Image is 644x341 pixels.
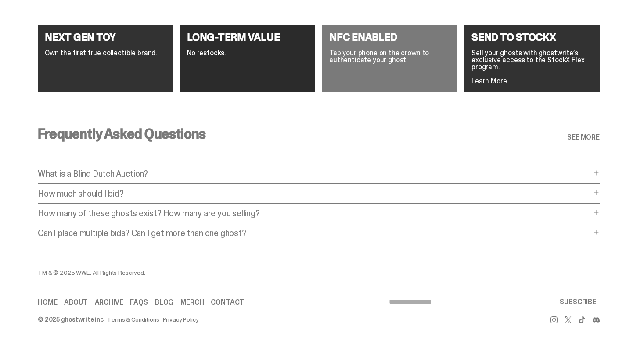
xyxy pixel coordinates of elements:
p: How much should I bid? [38,189,591,198]
h3: Frequently Asked Questions [38,127,205,141]
p: What is a Blind Dutch Auction? [38,169,591,178]
a: Terms & Conditions [107,316,159,323]
div: © 2025 ghostwrite inc [38,316,104,323]
h4: NFC ENABLED [329,32,450,43]
a: FAQs [130,299,148,306]
p: Sell your ghosts with ghostwrite’s exclusive access to the StockX Flex program. [471,50,593,71]
h4: LONG-TERM VALUE [187,32,308,43]
div: TM & © 2025 WWE. All Rights Reserved. [38,269,389,276]
button: SUBSCRIBE [556,293,600,311]
p: Tap your phone on the crown to authenticate your ghost. [329,50,450,64]
a: Privacy Policy [163,316,199,323]
a: SEE MORE [567,134,600,141]
a: Archive [95,299,123,306]
p: Can I place multiple bids? Can I get more than one ghost? [38,229,591,237]
a: Contact [211,299,244,306]
h4: NEXT GEN TOY [45,32,166,43]
a: Blog [155,299,173,306]
p: No restocks. [187,50,308,57]
a: Merch [180,299,204,306]
h4: SEND TO STOCKX [471,32,593,43]
p: How many of these ghosts exist? How many are you selling? [38,209,591,218]
a: About [64,299,87,306]
a: Learn More. [471,76,508,86]
p: Own the first true collectible brand. [45,50,166,57]
a: Home [38,299,57,306]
